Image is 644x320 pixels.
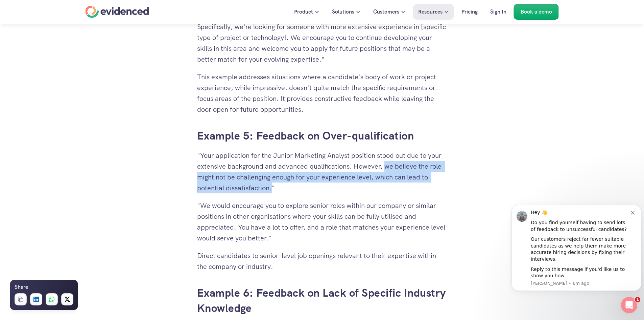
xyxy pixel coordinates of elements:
[461,7,478,16] p: Pricing
[197,285,447,316] h3: Example 6: Feedback on Lack of Specific Industry Knowledge
[197,71,447,115] p: This example addresses situations where a candidate's body of work or project experience, while i...
[621,297,637,313] iframe: Intercom live chat
[456,4,483,20] a: Pricing
[15,283,28,292] h6: Share
[485,4,511,20] a: Sign In
[490,7,506,16] p: Sign In
[521,7,552,16] p: Book a demo
[197,128,447,144] h3: Example 5: Feedback on Over-qualification
[514,4,559,20] a: Book a demo
[332,7,354,16] p: Solutions
[197,150,447,193] p: "Your application for the Junior Marketing Analyst position stood out due to your extensive backg...
[197,200,447,243] p: "We would encourage you to explore senior roles within our company or similar positions in other ...
[86,6,149,18] a: Home
[635,297,640,302] span: 1
[509,195,644,302] iframe: Intercom notifications message
[418,7,443,16] p: Resources
[197,250,447,272] p: Direct candidates to senior-level job openings relevant to their expertise within the company or ...
[373,7,399,16] p: Customers
[294,7,313,16] p: Product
